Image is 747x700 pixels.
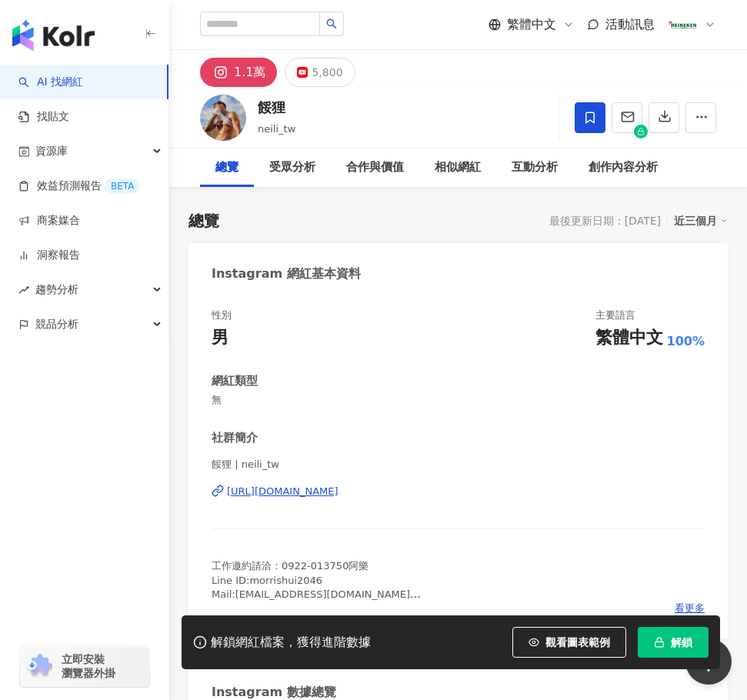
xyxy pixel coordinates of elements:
[25,654,55,678] img: chrome extension
[200,58,277,87] button: 1.1萬
[258,98,295,117] div: 餒狸
[512,158,558,177] div: 互動分析
[211,635,371,651] div: 解鎖網紅檔案，獲得進階數據
[35,272,78,307] span: 趨勢分析
[212,458,705,472] span: 餒狸 | neili_tw
[35,307,78,342] span: 競品分析
[545,636,610,648] span: 觀看圖表範例
[269,158,315,177] div: 受眾分析
[20,645,149,687] a: chrome extension立即安裝 瀏覽器外掛
[18,75,83,90] a: searchAI 找網紅
[215,158,238,177] div: 總覽
[674,211,728,231] div: 近三個月
[18,213,80,228] a: 商案媒合
[675,602,705,615] span: 看更多
[212,485,705,498] a: [URL][DOMAIN_NAME]
[18,248,80,263] a: 洞察報告
[549,215,661,227] div: 最後更新日期：[DATE]
[595,326,663,350] div: 繁體中文
[62,652,115,680] span: 立即安裝 瀏覽器外掛
[212,308,232,322] div: 性別
[18,178,140,194] a: 效益預測報告BETA
[18,285,29,295] span: rise
[512,627,626,658] button: 觀看圖表範例
[212,326,228,350] div: 男
[212,430,258,446] div: 社群簡介
[638,627,709,658] button: 解鎖
[188,210,219,232] div: 總覽
[312,62,342,83] div: 5,800
[18,109,69,125] a: 找貼文
[595,308,635,322] div: 主要語言
[346,158,404,177] div: 合作與價值
[212,393,705,407] span: 無
[285,58,355,87] button: 5,800
[507,16,556,33] span: 繁體中文
[326,18,337,29] span: search
[258,123,295,135] span: neili_tw
[589,158,658,177] div: 創作內容分析
[671,636,692,648] span: 解鎖
[212,265,361,282] div: Instagram 網紅基本資料
[435,158,481,177] div: 相似網紅
[212,373,258,389] div: 網紅類型
[200,95,246,141] img: KOL Avatar
[667,333,705,350] span: 100%
[668,10,697,39] img: HTW_logo.png
[35,134,68,168] span: 資源庫
[227,485,338,498] div: [URL][DOMAIN_NAME]
[605,17,655,32] span: 活動訊息
[212,560,421,628] span: 工作邀約請洽：0922-013750阿樂 Line ID:morrishui2046 Mail:[EMAIL_ADDRESS][DOMAIN_NAME] @fulove_entertainmen...
[12,20,95,51] img: logo
[234,62,265,83] div: 1.1萬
